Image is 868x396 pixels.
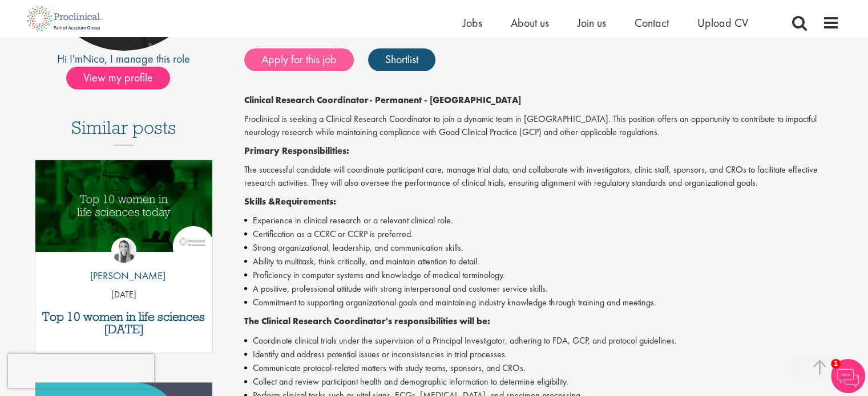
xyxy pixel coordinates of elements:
[244,145,349,157] strong: Primary Responsibilities:
[244,48,354,71] a: Apply for this job
[244,227,839,241] li: Certification as a CCRC or CCRP is preferred.
[369,94,521,106] strong: - Permanent - [GEOGRAPHIC_DATA]
[244,94,369,106] strong: Clinical Research Coordinator
[244,334,839,348] li: Coordinate clinical trials under the supervision of a Principal Investigator, adhering to FDA, GC...
[511,15,549,30] a: About us
[244,268,839,282] li: Proficiency in computer systems and knowledge of medical terminology.
[244,195,275,207] strong: Skills &
[82,268,165,283] p: [PERSON_NAME]
[244,164,839,190] p: The successful candidate will coordinate participant care, manage trial data, and collaborate wit...
[368,48,435,71] a: Shortlist
[66,67,170,89] span: View my profile
[463,15,482,30] a: Jobs
[831,359,841,369] span: 1
[244,375,839,389] li: Collect and review participant health and demographic information to determine eligibility.
[83,51,104,66] a: Nico
[35,160,213,261] a: Link to a post
[244,315,490,327] strong: The Clinical Research Coordinator's responsibilities will be:
[8,354,154,388] iframe: reCAPTCHA
[41,311,207,336] a: Top 10 women in life sciences [DATE]
[244,113,839,139] p: Proclinical is seeking a Clinical Research Coordinator to join a dynamic team in [GEOGRAPHIC_DATA...
[71,118,176,145] h3: Similar posts
[82,238,165,289] a: Hannah Burke [PERSON_NAME]
[831,359,865,393] img: Chatbot
[635,15,669,30] a: Contact
[66,69,181,84] a: View my profile
[35,288,213,301] p: [DATE]
[244,241,839,255] li: Strong organizational, leadership, and communication skills.
[244,361,839,375] li: Communicate protocol-related matters with study teams, sponsors, and CROs.
[578,15,606,30] a: Join us
[244,296,839,309] li: Commitment to supporting organizational goals and maintaining industry knowledge through training...
[697,15,748,30] a: Upload CV
[35,160,213,252] img: Top 10 women in life sciences today
[275,195,336,207] strong: Requirements:
[244,282,839,296] li: A positive, professional attitude with strong interpersonal and customer service skills.
[111,238,136,263] img: Hannah Burke
[244,255,839,268] li: Ability to multitask, think critically, and maintain attention to detail.
[29,51,219,67] div: Hi I'm , I manage this role
[244,214,839,227] li: Experience in clinical research or a relevant clinical role.
[244,348,839,361] li: Identify and address potential issues or inconsistencies in trial processes.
